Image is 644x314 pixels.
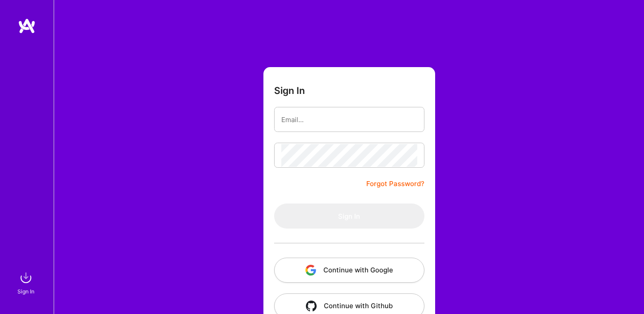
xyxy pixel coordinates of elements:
img: icon [305,265,316,276]
a: sign inSign In [19,269,35,296]
button: Continue with Google [274,258,424,283]
input: Email... [281,108,417,131]
img: icon [306,301,317,311]
button: Sign In [274,204,424,229]
img: logo [18,18,36,34]
h3: Sign In [274,85,305,96]
img: sign in [17,269,35,287]
div: Sign In [17,287,34,296]
a: Forgot Password? [366,178,424,189]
